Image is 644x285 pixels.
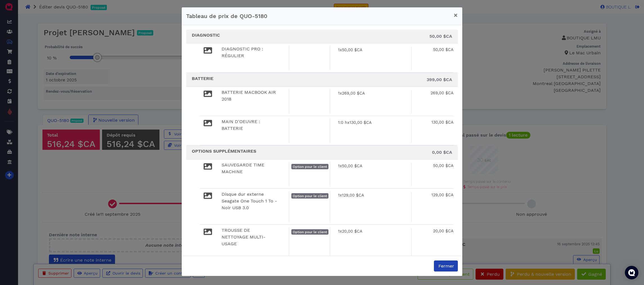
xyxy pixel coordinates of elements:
span: 20,00 $CA [342,228,362,235]
div: SAUVEGARDE TIME MACHINE [222,162,277,175]
span: Tableau de prix de QUO-5180 [186,13,267,19]
span: 0,00 $CA [432,150,452,155]
span: x [340,228,342,235]
span: 1 [338,90,340,97]
span: 1 [338,192,340,199]
span: 50,00 $CA [433,163,454,168]
span: Option pour le client [293,230,327,234]
span: 50,00 $CA [433,47,454,52]
span: 130,00 $CA [350,120,372,126]
span: 269,00 $CA [431,91,454,95]
span: 50,00 $CA [429,34,452,39]
strong: BATTERIE [192,76,213,81]
span: × [454,11,458,19]
span: 1 [338,163,340,169]
span: x [340,90,342,97]
span: 399,00 $CA [427,77,452,82]
div: Disque dur externe Seagate One Touch 1 To - Noir USB 3.0 [222,191,277,211]
span: Fermer [438,263,454,269]
span: 20,00 $CA [433,229,454,233]
strong: DIAGNOSTIC [192,32,220,38]
span: 269,00 $CA [342,90,365,97]
span: 129,00 $CA [431,193,454,197]
div: TROUSSE DE NETTOYAGE MULTI-USAGE [222,227,277,247]
span: 50,00 $CA [342,163,362,169]
div: Open Intercom Messenger [625,266,638,279]
span: x [340,192,342,199]
div: BATTERIE MACBOOK AIR 2018 [222,89,277,103]
span: Option pour le client [293,165,327,168]
span: 1:0 h [338,120,347,126]
span: x [340,47,342,53]
button: Close [449,7,462,23]
button: Fermer [434,260,458,271]
strong: OPTIONS SUPPLÉMENTAIRES [192,148,256,154]
div: DIAGNOSTIC PRO : RÉGULIER [222,46,277,59]
span: 1 [338,47,340,53]
span: 130,00 $CA [431,120,454,124]
span: 129,00 $CA [342,192,364,199]
span: Option pour le client [293,194,327,198]
span: 1 [338,228,340,235]
span: x [347,120,350,126]
div: MAIN D'OEUVRE : BATTERIE [222,118,277,132]
span: x [340,163,342,169]
span: 50,00 $CA [342,47,362,53]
